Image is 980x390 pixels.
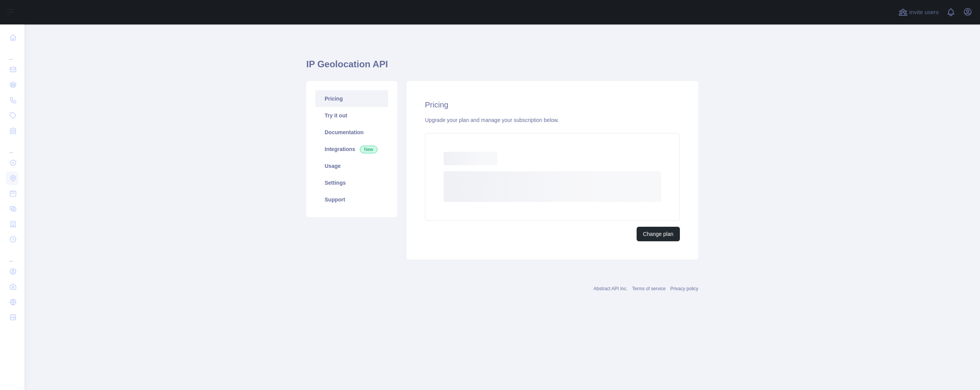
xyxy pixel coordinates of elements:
[6,248,18,263] div: ...
[632,286,665,291] a: Terms of service
[315,124,388,141] a: Documentation
[670,286,698,291] a: Privacy policy
[425,116,680,124] div: Upgrade your plan and manage your subscription below.
[425,99,680,110] h2: Pricing
[637,227,680,241] button: Change plan
[315,90,388,107] a: Pricing
[315,141,388,158] a: Integrations New
[315,158,388,174] a: Usage
[315,191,388,208] a: Support
[897,6,940,18] button: Invite users
[6,46,18,61] div: ...
[315,107,388,124] a: Try it out
[360,146,377,153] span: New
[909,8,939,17] span: Invite users
[315,174,388,191] a: Settings
[306,58,698,76] h1: IP Geolocation API
[6,139,18,154] div: ...
[594,286,628,291] a: Abstract API Inc.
